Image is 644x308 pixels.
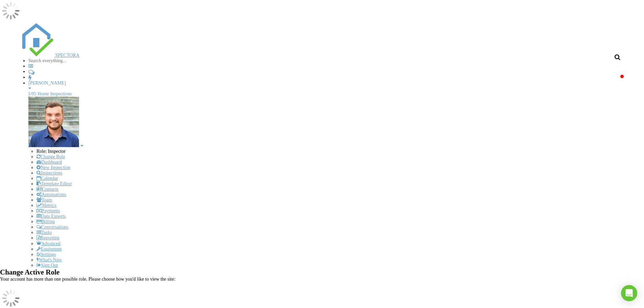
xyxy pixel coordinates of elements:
[37,257,62,262] a: What's New
[37,230,52,235] a: Tasks
[37,208,60,213] a: Payments
[37,219,55,224] a: Billing
[37,197,52,203] a: Team
[37,203,56,208] a: Metrics
[37,181,72,186] a: Template Editor
[621,285,637,301] div: Open Intercom Messenger
[37,165,70,170] a: New Inspection
[37,149,66,154] span: Role: Inspector
[37,154,65,159] a: Change Role
[37,187,58,192] a: Contacts
[37,192,66,197] a: Automations
[28,80,624,86] div: [PERSON_NAME]
[37,224,68,230] a: Conversations
[37,241,61,246] a: Advanced
[37,176,58,181] a: Calendar
[37,170,63,175] a: Inspections
[28,91,624,97] div: I-95 Home Inspections
[55,53,79,58] span: SPECTORA
[28,58,86,64] input: Search everything...
[37,235,59,240] a: Reporting
[37,252,56,257] a: Settings
[28,97,79,147] img: head_shot.png
[37,246,62,252] a: Equipment
[37,214,66,219] a: Data Exports
[20,53,79,58] a: SPECTORA
[37,263,58,268] a: Sign Out
[37,160,62,165] a: Dashboard
[20,23,54,57] img: The Best Home Inspection Software - Spectora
